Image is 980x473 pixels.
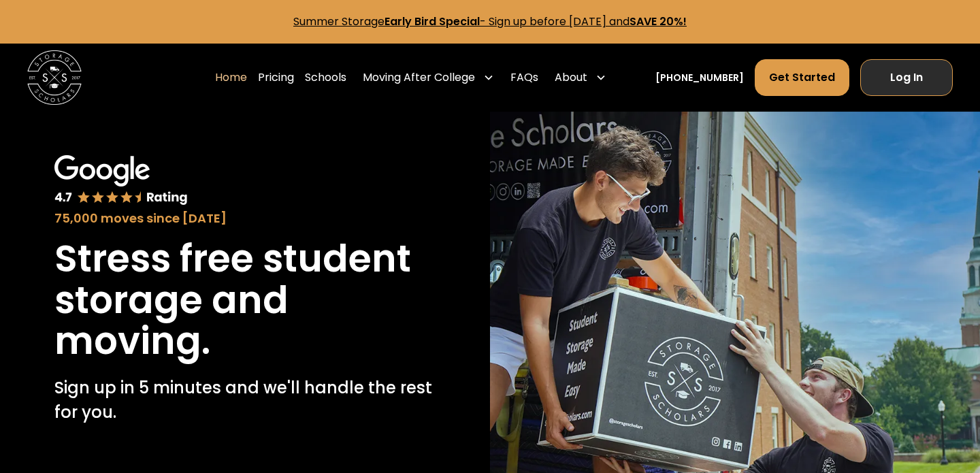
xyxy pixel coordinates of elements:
a: Log In [860,59,953,96]
a: Pricing [258,59,294,97]
a: Get Started [755,59,849,96]
strong: SAVE 20%! [630,14,687,29]
h1: Stress free student storage and moving. [54,238,436,362]
div: Moving After College [357,59,500,97]
strong: Early Bird Special [385,14,480,29]
a: home [27,50,82,105]
div: 75,000 moves since [DATE] [54,209,436,227]
div: Moving After College [363,69,475,86]
img: Storage Scholars main logo [27,50,82,105]
div: About [555,69,587,86]
a: Schools [305,59,346,97]
img: Google 4.7 star rating [54,155,188,206]
div: About [549,59,612,97]
a: FAQs [510,59,538,97]
a: Home [215,59,247,97]
a: [PHONE_NUMBER] [655,71,744,85]
a: Summer StorageEarly Bird Special- Sign up before [DATE] andSAVE 20%! [293,14,687,29]
p: Sign up in 5 minutes and we'll handle the rest for you. [54,376,436,425]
